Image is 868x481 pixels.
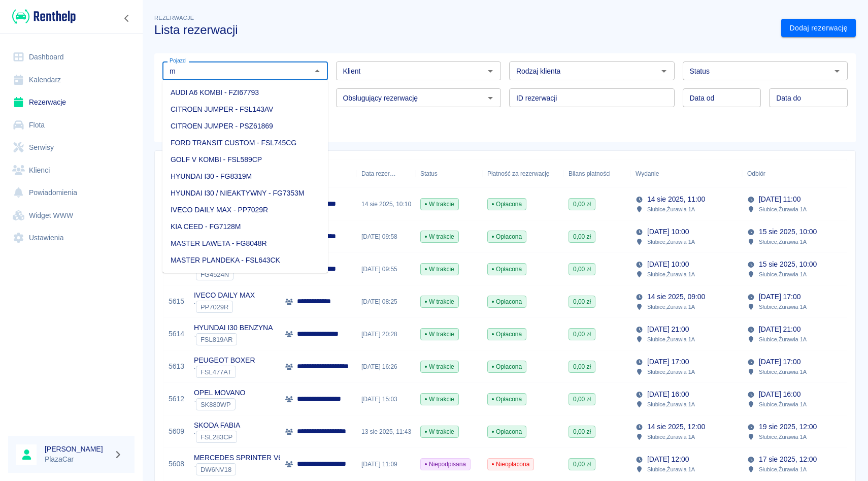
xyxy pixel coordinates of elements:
[421,395,458,404] span: W trakcie
[154,23,773,37] h3: Lista rezerwacji
[759,259,817,270] p: 15 sie 2025, 10:00
[162,202,328,218] li: IVECO DAILY MAX - PP7029R
[8,204,135,227] a: Widget WWW
[569,362,595,371] span: 0,00 zł
[8,159,135,182] a: Klienci
[361,159,396,188] div: Data rezerwacji
[162,84,328,101] li: AUDI A6 KOMBI - FZI67793
[169,329,184,339] a: 5614
[45,454,110,465] p: PlazaCar
[759,237,807,246] p: Słubice , Żurawia 1A
[162,235,328,252] li: MASTER LAWETA - FG8048R
[569,159,611,188] div: Bilans płatności
[759,465,807,474] p: Słubice , Żurawia 1A
[569,297,595,306] span: 0,00 zł
[488,232,526,241] span: Opłacona
[488,460,533,469] span: Nieopłacona
[769,88,848,107] input: DD.MM.YYYY
[647,422,705,432] p: 14 sie 2025, 12:00
[194,301,255,313] div: `
[194,290,255,301] p: IVECO DAILY MAX
[162,135,328,151] li: FORD TRANSIT CUSTOM - FSL745CG
[194,398,245,410] div: `
[356,188,415,220] div: 14 sie 2025, 10:10
[421,200,458,209] span: W trakcie
[647,335,695,344] p: Słubice , Żurawia 1A
[421,330,458,339] span: W trakcie
[647,432,695,441] p: Słubice , Żurawia 1A
[356,285,415,318] div: [DATE] 08:25
[196,271,233,278] span: FG4524N
[194,333,273,345] div: `
[280,159,356,188] div: Klient
[194,268,265,280] div: `
[647,270,695,279] p: Słubice , Żurawia 1A
[488,395,526,404] span: Opłacona
[356,220,415,253] div: [DATE] 09:58
[759,389,800,400] p: [DATE] 16:00
[759,335,807,344] p: Słubice , Żurawia 1A
[162,101,328,118] li: CITROEN JUMPER - FSL143AV
[8,46,135,69] a: Dashboard
[483,91,497,105] button: Otwórz
[196,433,237,441] span: FSL283CP
[196,303,232,311] span: PP7029R
[569,330,595,339] span: 0,00 zł
[488,200,526,209] span: Opłacona
[569,200,595,209] span: 0,00 zł
[683,88,761,107] input: DD.MM.YYYY
[647,205,695,214] p: Słubice , Żurawia 1A
[170,57,186,65] label: Pojazd
[194,463,282,475] div: `
[647,227,689,237] p: [DATE] 10:00
[162,269,328,285] li: MASTER PLANDEKA WINDA - FSL637CK
[169,296,184,307] a: 5615
[647,259,689,270] p: [DATE] 10:00
[196,336,237,343] span: FSL819AR
[759,194,800,205] p: [DATE] 11:00
[169,394,184,404] a: 5612
[659,167,673,181] button: Sort
[8,181,135,204] a: Powiadomienia
[759,454,817,465] p: 17 sie 2025, 12:00
[196,466,236,473] span: DW6NV18
[483,64,497,78] button: Otwórz
[356,448,415,480] div: [DATE] 11:09
[657,64,671,78] button: Otwórz
[162,168,328,185] li: HYUNDAI I30 - FG8319M
[482,159,563,188] div: Płatność za rezerwację
[421,427,458,436] span: W trakcie
[8,91,135,114] a: Rezerwacje
[12,8,76,25] img: Renthelp logo
[196,368,236,376] span: FSL477AT
[194,366,255,378] div: `
[421,297,458,306] span: W trakcie
[194,420,240,431] p: SKODA FABIA
[647,194,705,205] p: 14 sie 2025, 11:00
[8,69,135,91] a: Kalendarz
[488,297,526,306] span: Opłacona
[488,265,526,274] span: Opłacona
[647,357,689,367] p: [DATE] 17:00
[647,454,689,465] p: [DATE] 12:00
[194,388,245,398] p: OPEL MOVANO
[647,302,695,311] p: Słubice , Żurawia 1A
[759,324,800,335] p: [DATE] 21:00
[759,357,800,367] p: [DATE] 17:00
[8,8,76,25] a: Renthelp logo
[759,400,807,409] p: Słubice , Żurawia 1A
[421,265,458,274] span: W trakcie
[647,389,689,400] p: [DATE] 16:00
[488,330,526,339] span: Opłacona
[154,15,194,21] span: Rezerwacje
[415,159,482,188] div: Status
[765,167,780,181] button: Sort
[742,159,854,188] div: Odbiór
[194,323,273,333] p: HYUNDAI I30 BENZYNA
[310,64,324,78] button: Zamknij
[356,383,415,415] div: [DATE] 15:03
[356,253,415,285] div: [DATE] 09:55
[421,460,470,469] span: Niepodpisana
[194,453,282,463] p: MERCEDES SPRINTER V6
[8,114,135,137] a: Flota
